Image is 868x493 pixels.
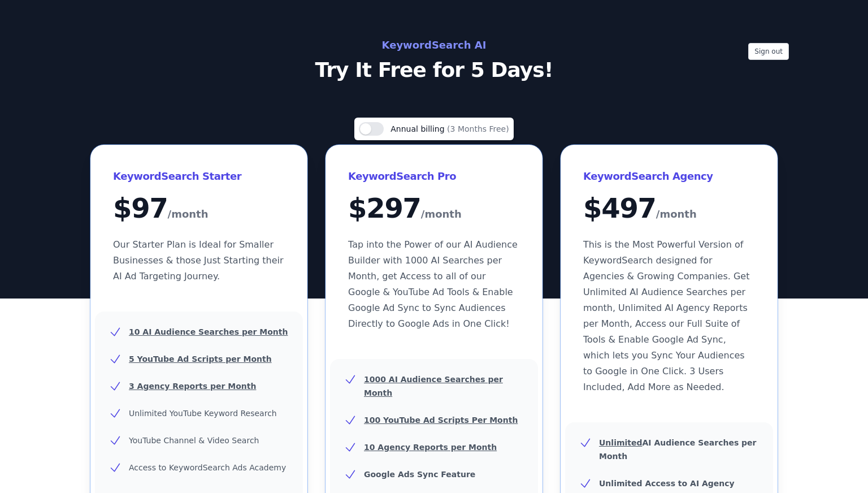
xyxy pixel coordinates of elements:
span: (3 Months Free) [447,124,509,133]
span: Our Starter Plan is Ideal for Smaller Businesses & those Just Starting their AI Ad Targeting Jour... [113,239,284,282]
span: This is the Most Powerful Version of KeywordSearch designed for Agencies & Growing Companies. Get... [583,239,749,392]
u: Unlimited [599,438,643,447]
span: Annual billing [390,124,447,133]
b: Google Ads Sync Feature [364,470,475,479]
p: Try It Free for 5 Days! [181,59,687,81]
div: $ 297 [348,194,520,223]
span: Access to KeywordSearch Ads Academy [129,463,286,472]
u: 10 Agency Reports per Month [364,443,497,452]
h2: KeywordSearch AI [181,36,687,54]
span: YouTube Channel & Video Search [129,436,259,445]
span: /month [421,205,462,223]
u: 1000 AI Audience Searches per Month [364,375,503,397]
span: Unlimited YouTube Keyword Research [129,409,277,418]
span: /month [656,205,697,223]
u: 10 AI Audience Searches per Month [129,327,288,336]
div: $ 497 [583,194,755,223]
h3: KeywordSearch Pro [348,167,520,185]
span: Tap into the Power of our AI Audience Builder with 1000 AI Searches per Month, get Access to all ... [348,239,518,329]
span: /month [168,205,209,223]
button: Sign out [748,43,789,60]
h3: KeywordSearch Starter [113,167,285,185]
b: AI Audience Searches per Month [599,438,757,461]
h3: KeywordSearch Agency [583,167,755,185]
div: $ 97 [113,194,285,223]
u: 3 Agency Reports per Month [129,382,256,391]
u: 100 YouTube Ad Scripts Per Month [364,416,518,425]
u: 5 YouTube Ad Scripts per Month [129,354,272,364]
